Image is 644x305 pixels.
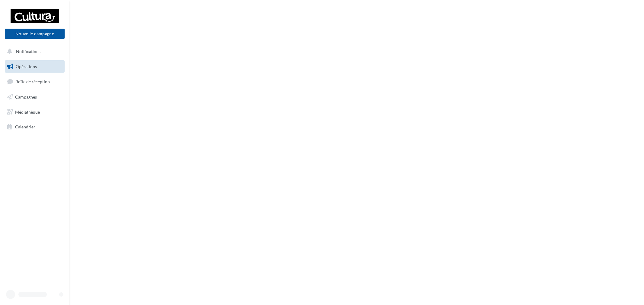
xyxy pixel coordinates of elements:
a: Opérations [4,60,66,73]
button: Notifications [4,45,63,58]
span: Calendrier [15,124,35,129]
a: Boîte de réception [4,75,66,88]
span: Campagnes [15,94,37,99]
span: Médiathèque [15,109,40,114]
span: Notifications [16,49,40,54]
a: Médiathèque [4,106,66,118]
span: Boîte de réception [15,79,50,84]
a: Campagnes [4,91,66,103]
span: Opérations [16,64,37,69]
button: Nouvelle campagne [5,29,65,39]
a: Calendrier [4,121,66,133]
